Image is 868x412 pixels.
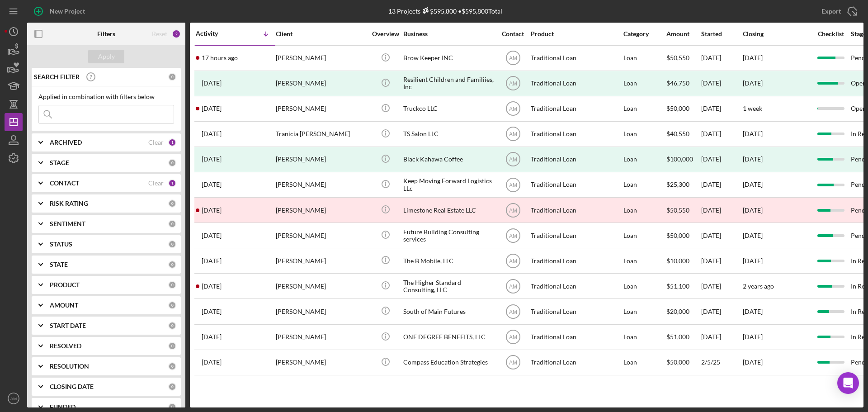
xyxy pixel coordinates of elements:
b: STATUS [50,241,72,248]
time: [DATE] [743,333,763,341]
div: 0 [168,301,176,309]
div: 2 [172,29,181,38]
time: [DATE] [743,79,763,87]
div: Loan [623,274,665,298]
div: [PERSON_NAME] [276,249,366,273]
div: Applied in combination with filters below [38,93,174,100]
div: Brow Keeper INC [403,46,494,70]
time: 2025-09-03 19:42 [202,54,238,62]
time: 2025-09-02 20:43 [202,80,222,87]
button: AM [5,389,23,407]
div: Amount [666,30,700,38]
div: Compass Education Strategies [403,350,494,374]
text: AM [509,182,517,188]
div: Loan [623,46,665,70]
button: Export [812,2,863,20]
div: [DATE] [701,71,742,95]
b: AMOUNT [50,302,78,309]
span: $51,000 [666,333,689,341]
text: AM [509,232,517,239]
div: Loan [623,299,665,323]
div: Loan [623,325,665,349]
div: Loan [623,122,665,146]
div: TS Salon LLC [403,122,494,146]
div: Traditional Loan [531,97,621,121]
div: 13 Projects • $595,800 Total [388,7,502,15]
b: Filters [97,30,115,38]
div: Loan [623,173,665,197]
b: RESOLUTION [50,363,89,370]
b: RESOLVED [50,342,81,350]
div: Business [403,30,494,38]
div: Traditional Loan [531,350,621,374]
div: Apply [98,50,115,63]
time: 2025-08-25 01:19 [202,105,222,112]
div: [DATE] [701,97,742,121]
div: Traditional Loan [531,46,621,70]
div: $50,550 [666,46,700,70]
div: Closing [743,30,811,38]
div: 1 [168,138,176,147]
div: Future Building Consulting services [403,223,494,247]
div: 0 [168,362,176,370]
div: 0 [168,199,176,208]
time: [DATE] [743,206,763,214]
div: 2/5/25 [701,350,742,374]
div: $595,800 [420,7,457,15]
div: Traditional Loan [531,198,621,222]
div: $50,550 [666,198,700,222]
button: Apply [88,50,124,63]
b: CONTACT [50,180,79,187]
div: Loan [623,198,665,222]
div: Category [623,30,665,38]
div: 0 [168,403,176,411]
time: [DATE] [743,358,763,366]
div: [PERSON_NAME] [276,97,366,121]
time: 2025-07-07 17:40 [202,257,222,265]
div: Client [276,30,366,38]
b: SEARCH FILTER [34,73,80,81]
div: [DATE] [701,147,742,171]
div: [DATE] [701,249,742,273]
text: AM [509,360,517,366]
div: South of Main Futures [403,299,494,323]
div: Loan [623,97,665,121]
div: ONE DEGREE BENEFITS, LLC [403,325,494,349]
div: Clear [148,180,164,187]
text: AM [509,207,517,213]
time: 2025-05-21 00:45 [202,333,222,341]
time: 2025-06-04 09:48 [202,308,222,315]
div: $100,000 [666,147,700,171]
text: AM [509,55,517,62]
div: Contact [496,30,530,38]
div: [PERSON_NAME] [276,46,366,70]
time: [DATE] [743,130,763,137]
div: [PERSON_NAME] [276,147,366,171]
span: $50,000 [666,358,689,366]
span: $51,100 [666,282,689,290]
div: [DATE] [743,156,763,163]
time: [DATE] [743,54,763,62]
div: Truckco LLC [403,97,494,121]
div: Loan [623,350,665,374]
time: 2 years ago [743,282,774,290]
div: Checklist [811,30,850,38]
div: Black Kahawa Coffee [403,147,494,171]
div: Open Intercom Messenger [837,372,859,394]
div: Traditional Loan [531,325,621,349]
text: AM [10,396,17,401]
div: 0 [168,383,176,391]
b: CLOSING DATE [50,383,94,390]
div: Loan [623,223,665,247]
div: The B Mobile, LLC [403,249,494,273]
time: 2025-08-22 02:56 [202,130,222,137]
time: [DATE] [743,232,763,239]
span: $50,000 [666,232,689,239]
time: 2025-06-18 18:01 [202,283,222,290]
div: Resilient Children and Familiies, Inc [403,71,494,95]
div: 0 [168,260,176,269]
div: Traditional Loan [531,223,621,247]
span: $50,000 [666,104,689,112]
div: 0 [168,281,176,289]
b: SENTIMENT [50,220,85,227]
